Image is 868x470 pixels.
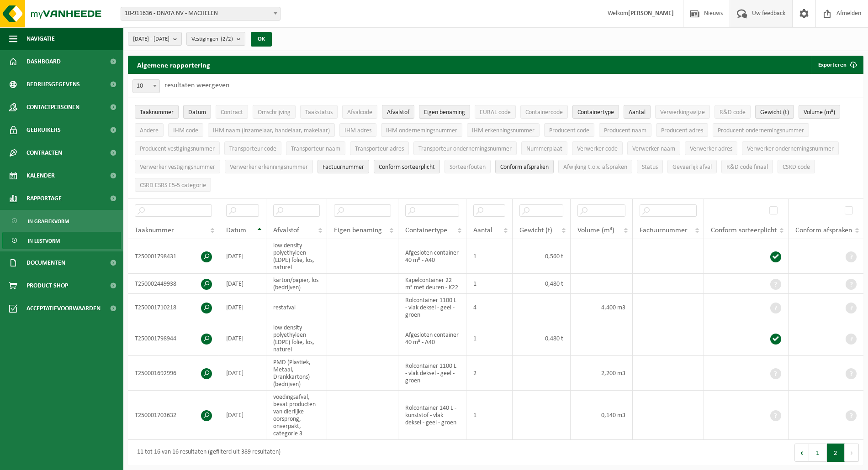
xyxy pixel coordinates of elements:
button: IHM erkenningsnummerIHM erkenningsnummer: Activate to sort [467,123,540,137]
td: T250001798431 [128,239,219,274]
button: IHM adresIHM adres: Activate to sort [339,123,376,137]
button: Producent adresProducent adres: Activate to sort [656,123,708,137]
button: Verwerker codeVerwerker code: Activate to sort [572,141,623,155]
button: Transporteur codeTransporteur code: Activate to sort [224,141,281,155]
span: IHM erkenningsnummer [472,127,535,134]
h2: Algemene rapportering [128,56,219,74]
button: Afwijking t.o.v. afsprakenAfwijking t.o.v. afspraken: Activate to sort [558,160,632,173]
button: CSRD ESRS E5-5 categorieCSRD ESRS E5-5 categorie: Activate to sort [135,178,211,192]
td: 4,400 m3 [571,294,632,321]
span: Producent naam [604,127,646,134]
span: Taakstatus [305,109,333,116]
span: 10 [133,80,159,93]
button: Producent codeProducent code: Activate to sort [544,123,594,137]
span: IHM naam (inzamelaar, handelaar, makelaar) [213,127,330,134]
button: Verwerker vestigingsnummerVerwerker vestigingsnummer: Activate to sort [135,160,220,173]
button: Producent vestigingsnummerProducent vestigingsnummer: Activate to sort [135,141,220,155]
td: [DATE] [219,321,266,356]
td: T250001703632 [128,391,219,440]
td: voedingsafval, bevat producten van dierlijke oorsprong, onverpakt, categorie 3 [266,391,327,440]
span: Documenten [26,251,65,274]
td: [DATE] [219,391,266,440]
span: Kalender [26,164,55,187]
count: (2/2) [221,36,233,42]
td: [DATE] [219,294,266,321]
span: Acceptatievoorwaarden [26,297,101,320]
td: Rolcontainer 140 L - kunststof - vlak deksel - geel - groen [398,391,466,440]
button: Volume (m³)Volume (m³): Activate to sort [799,105,840,119]
span: Transporteur ondernemingsnummer [418,146,512,152]
span: Product Shop [26,274,68,297]
span: Navigatie [26,27,55,50]
span: Omschrijving [258,109,291,116]
span: Conform afspraken [795,227,852,234]
td: Rolcontainer 1100 L - vlak deksel - geel - groen [398,294,466,321]
button: AantalAantal: Activate to sort [624,105,651,119]
button: Conform sorteerplicht : Activate to sort [374,160,440,173]
button: Next [845,444,859,462]
button: Verwerker ondernemingsnummerVerwerker ondernemingsnummer: Activate to sort [742,141,839,155]
td: 1 [466,239,513,274]
td: 1 [466,391,513,440]
span: Vestigingen [191,32,233,46]
span: Afvalstof [273,227,299,234]
span: Producent code [549,127,589,134]
button: 1 [809,444,827,462]
td: restafval [266,294,327,321]
span: Afvalcode [347,109,372,116]
span: Verwerkingswijze [660,109,705,116]
button: R&D codeR&amp;D code: Activate to sort [715,105,751,119]
span: Verwerker code [577,146,618,152]
button: Vestigingen(2/2) [186,32,245,46]
span: 10-911636 - DNATA NV - MACHELEN [121,7,280,20]
button: TaakstatusTaakstatus: Activate to sort [300,105,338,119]
span: Datum [188,109,206,116]
button: Transporteur adresTransporteur adres: Activate to sort [350,141,409,155]
span: Verwerker erkenningsnummer [230,164,308,171]
span: Verwerker ondernemingsnummer [747,146,834,152]
button: SorteerfoutenSorteerfouten: Activate to sort [445,160,491,173]
button: Gewicht (t)Gewicht (t): Activate to sort [755,105,794,119]
td: 4 [466,294,513,321]
a: In lijstvorm [2,232,121,249]
td: T250001798944 [128,321,219,356]
span: Producent vestigingsnummer [140,146,215,152]
td: 0,480 t [513,274,571,294]
td: [DATE] [219,274,266,294]
span: Gevaarlijk afval [672,164,712,171]
button: TaaknummerTaaknummer: Activate to sort [135,105,179,119]
td: 1 [466,274,513,294]
button: ContractContract: Activate to sort [216,105,248,119]
span: Volume (m³) [577,227,614,234]
span: Conform sorteerplicht [379,164,435,171]
button: StatusStatus: Activate to sort [637,160,663,173]
span: Andere [140,127,159,134]
span: R&D code [720,109,746,116]
span: CSRD ESRS E5-5 categorie [140,182,206,189]
td: T250001710218 [128,294,219,321]
button: R&D code finaalR&amp;D code finaal: Activate to sort [721,160,773,173]
span: Aantal [629,109,646,116]
button: DatumDatum: Activate to invert sorting [183,105,211,119]
span: Producent adres [661,127,703,134]
button: AfvalcodeAfvalcode: Activate to sort [342,105,377,119]
span: 10 [132,79,160,93]
span: R&D code finaal [726,164,768,171]
span: Status [642,164,658,171]
td: [DATE] [219,356,266,391]
span: Producent ondernemingsnummer [718,127,804,134]
span: Verwerker vestigingsnummer [140,164,215,171]
button: NummerplaatNummerplaat: Activate to sort [521,141,567,155]
td: Kapelcontainer 22 m³ met deuren - K22 [398,274,466,294]
td: Afgesloten container 40 m³ - A40 [398,321,466,356]
td: 2,200 m3 [571,356,632,391]
td: 0,140 m3 [571,391,632,440]
button: AndereAndere: Activate to sort [135,123,164,137]
span: Datum [226,227,246,234]
span: EURAL code [480,109,511,116]
span: Afwijking t.o.v. afspraken [563,164,627,171]
button: Verwerker naamVerwerker naam: Activate to sort [627,141,680,155]
span: Contactpersonen [26,96,79,119]
td: T250001692996 [128,356,219,391]
button: FactuurnummerFactuurnummer: Activate to sort [318,160,369,173]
